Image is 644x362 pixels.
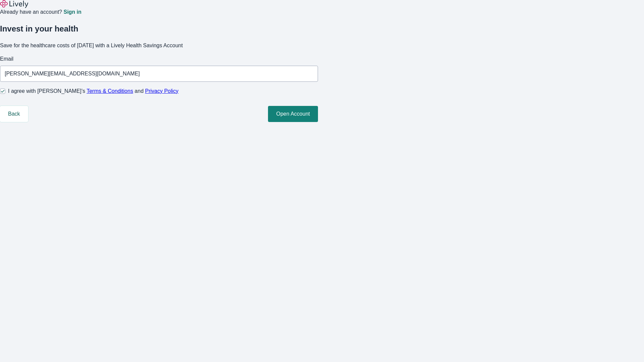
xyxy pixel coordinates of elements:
span: I agree with [PERSON_NAME]’s and [8,87,178,95]
button: Open Account [268,106,318,122]
a: Terms & Conditions [87,88,133,94]
a: Sign in [63,9,81,15]
a: Privacy Policy [145,88,179,94]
